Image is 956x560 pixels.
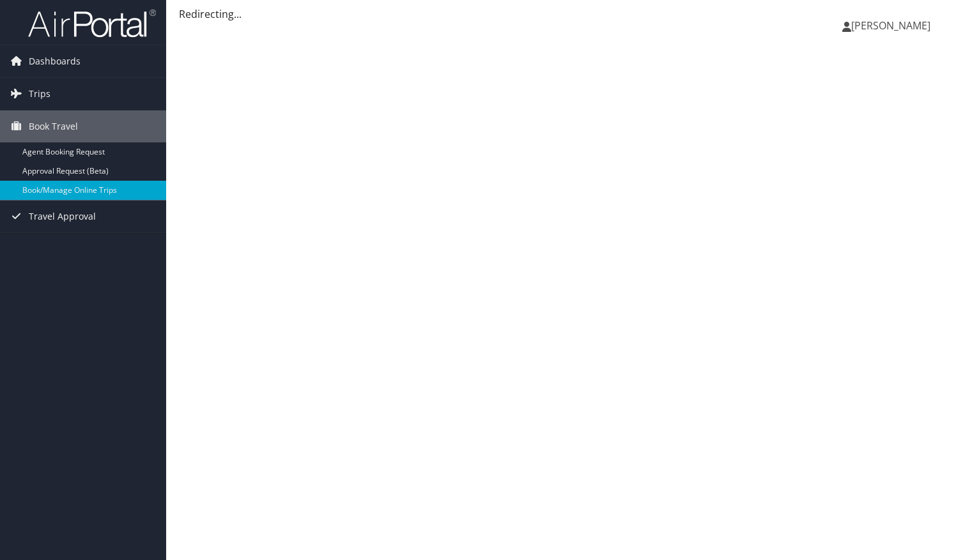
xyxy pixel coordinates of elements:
[851,19,930,33] span: [PERSON_NAME]
[842,6,943,45] a: [PERSON_NAME]
[29,110,78,142] span: Book Travel
[29,45,81,77] span: Dashboards
[179,6,943,22] div: Redirecting...
[28,8,156,38] img: airportal-logo.png
[29,78,50,110] span: Trips
[29,201,96,232] span: Travel Approval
